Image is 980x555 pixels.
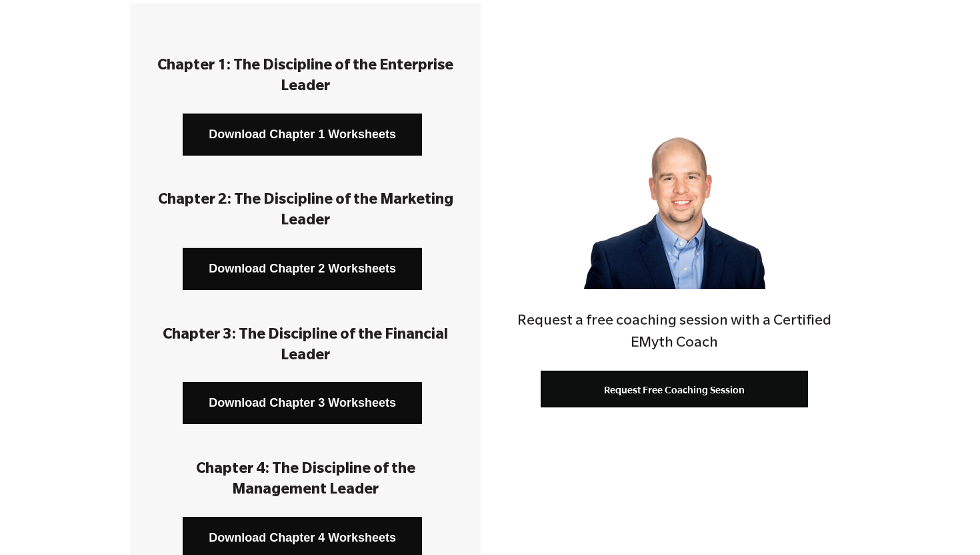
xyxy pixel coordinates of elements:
img: Jon_Slater_web [584,108,765,289]
h3: Chapter 1: The Discipline of the Enterprise Leader [150,57,461,98]
h3: Chapter 4: The Discipline of the Management Leader [150,460,461,502]
span: Request Free Coaching Session [604,384,745,395]
a: Request Free Coaching Session [541,371,808,407]
h3: Chapter 2: The Discipline of the Marketing Leader [150,191,461,232]
a: Download Chapter 1 Worksheets [183,114,422,156]
a: Download Chapter 3 Worksheets [183,382,422,424]
h3: Chapter 3: The Discipline of the Financial Leader [150,326,461,367]
h4: Request a free coaching session with a Certified EMyth Coach [499,311,850,356]
iframe: Chat Widget [913,491,980,555]
a: Download Chapter 2 Worksheets [183,248,422,290]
